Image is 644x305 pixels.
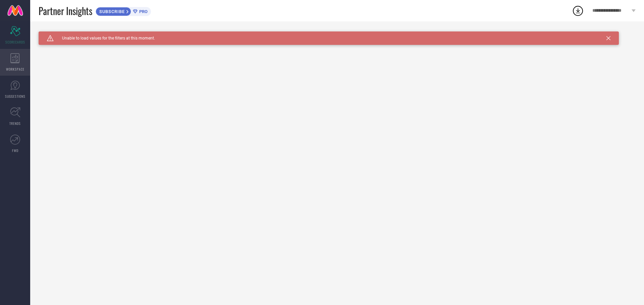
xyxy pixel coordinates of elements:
span: SUBSCRIBE [96,9,126,14]
span: WORKSPACE [6,67,24,72]
span: Partner Insights [39,4,92,18]
span: PRO [138,9,148,14]
span: SCORECARDS [5,40,25,45]
div: Unable to load filters at this moment. Please try later. [39,31,636,37]
a: SUBSCRIBEPRO [96,5,151,16]
div: Open download list [572,5,584,17]
span: FWD [12,148,18,153]
span: TRENDS [9,121,21,126]
span: Unable to load values for the filters at this moment. [54,36,155,41]
span: SUGGESTIONS [5,94,25,99]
